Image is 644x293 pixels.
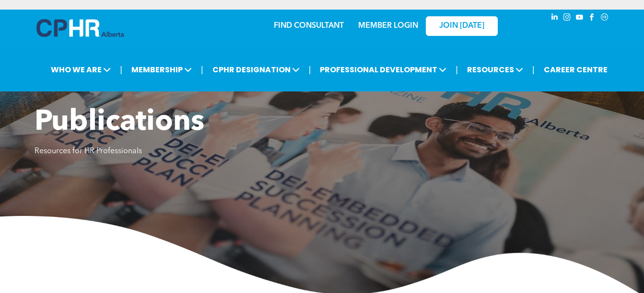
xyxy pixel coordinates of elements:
[464,61,526,79] span: RESOURCES
[456,60,458,79] li: |
[599,12,610,25] a: Social network
[120,60,122,79] li: |
[562,12,573,25] a: instagram
[35,108,204,137] span: Publications
[358,22,418,30] a: MEMBER LOGIN
[48,61,114,79] span: WHO WE ARE
[541,61,610,79] a: CAREER CENTRE
[201,60,203,79] li: |
[210,61,303,79] span: CPHR DESIGNATION
[426,16,498,36] a: JOIN [DATE]
[309,60,311,79] li: |
[317,61,449,79] span: PROFESSIONAL DEVELOPMENT
[274,22,344,30] a: FIND CONSULTANT
[532,60,535,79] li: |
[550,12,560,25] a: linkedin
[587,12,597,25] a: facebook
[574,12,585,25] a: youtube
[439,22,484,31] span: JOIN [DATE]
[36,19,124,37] img: A blue and white logo for cp alberta
[129,61,195,79] span: MEMBERSHIP
[35,147,142,155] span: Resources for HR Professionals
